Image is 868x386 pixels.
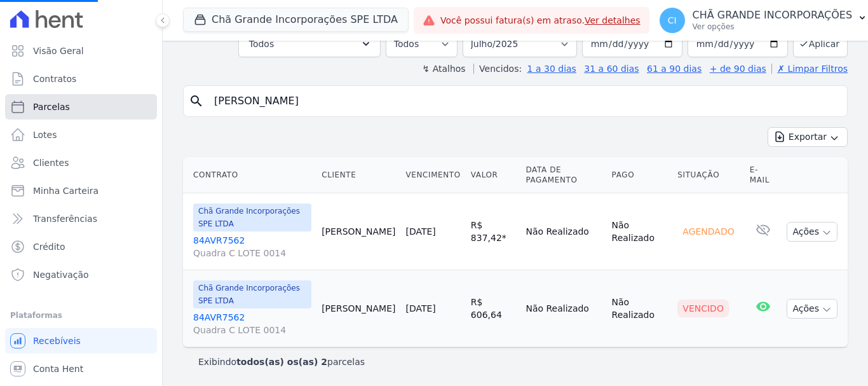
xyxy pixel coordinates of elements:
td: R$ 837,42 [466,193,521,270]
th: Data de Pagamento [520,157,606,193]
a: 84AVR7562Quadra C LOTE 0014 [193,234,311,259]
span: Quadra C LOTE 0014 [193,324,311,336]
a: Clientes [5,150,157,176]
label: Vencidos: [473,64,522,74]
td: Não Realizado [520,193,606,270]
a: ✗ Limpar Filtros [771,64,848,74]
button: Todos [238,31,381,57]
p: Ver opções [693,22,853,32]
span: Chã Grande Incorporações SPE LTDA [193,203,311,231]
i: search [189,93,204,109]
td: [PERSON_NAME] [316,270,400,347]
a: Visão Geral [5,38,157,64]
span: Visão Geral [33,45,84,57]
span: Minha Carteira [33,184,98,197]
span: Quadra C LOTE 0014 [193,247,311,259]
p: Exibindo parcelas [198,355,365,368]
th: Situação [672,157,744,193]
input: Buscar por nome do lote ou do cliente [207,88,842,114]
button: Ações [787,222,837,242]
a: 1 a 30 dias [527,64,576,74]
div: Agendado [677,223,739,240]
a: Contratos [5,66,157,92]
span: Clientes [33,156,69,169]
span: Você possui fatura(s) em atraso. [440,14,641,27]
button: Exportar [768,127,848,147]
p: CHÃ GRANDE INCORPORAÇÕES [693,9,853,22]
th: Cliente [316,157,400,193]
b: todos(as) os(as) 2 [236,357,327,367]
a: 84AVR7562Quadra C LOTE 0014 [193,311,311,336]
span: Todos [249,36,274,52]
div: Plataformas [10,308,152,323]
th: Vencimento [400,157,465,193]
td: Não Realizado [607,193,673,270]
span: Negativação [33,268,89,281]
th: Valor [466,157,521,193]
a: Negativação [5,262,157,287]
a: [DATE] [405,303,435,314]
span: Crédito [33,240,65,253]
a: 61 a 90 dias [647,64,702,74]
div: Vencido [677,300,729,317]
span: Contratos [33,72,76,85]
span: Lotes [33,128,57,141]
span: Recebíveis [33,334,81,347]
a: Ver detalhes [585,15,641,25]
a: [DATE] [405,226,435,237]
span: Conta Hent [33,362,83,375]
span: Chã Grande Incorporações SPE LTDA [193,280,311,308]
th: Pago [607,157,673,193]
th: Contrato [183,157,316,193]
span: Parcelas [33,100,70,113]
button: Ações [787,299,837,319]
a: Crédito [5,234,157,259]
a: Conta Hent [5,356,157,382]
span: CI [668,16,677,25]
a: Transferências [5,206,157,231]
label: ↯ Atalhos [422,64,465,74]
span: Transferências [33,212,97,225]
a: 31 a 60 dias [584,64,639,74]
button: Chã Grande Incorporações SPE LTDA [183,8,409,32]
td: Não Realizado [607,270,673,347]
td: Não Realizado [520,270,606,347]
a: Parcelas [5,94,157,120]
a: Minha Carteira [5,178,157,203]
td: R$ 606,64 [466,270,521,347]
td: [PERSON_NAME] [316,193,400,270]
button: Aplicar [793,30,848,57]
a: + de 90 dias [710,64,766,74]
a: Lotes [5,122,157,148]
a: Recebíveis [5,328,157,354]
th: E-mail [745,157,782,193]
